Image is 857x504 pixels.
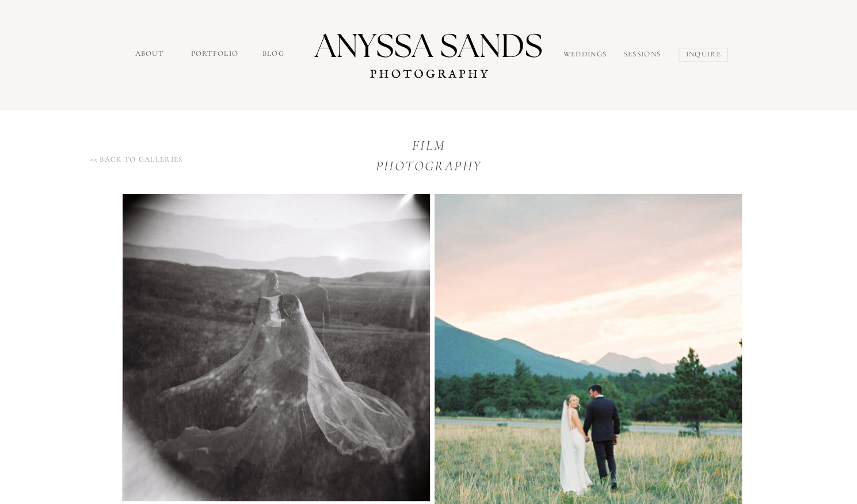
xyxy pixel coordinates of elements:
a: inquire [686,49,723,62]
a: portfolio [191,48,241,62]
a: Blog [262,48,289,62]
a: Weddings [563,49,612,62]
i: Film Photography [376,137,482,174]
a: about [135,48,167,62]
a: sessions [624,49,666,63]
a: << back to galleries [65,154,208,164]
